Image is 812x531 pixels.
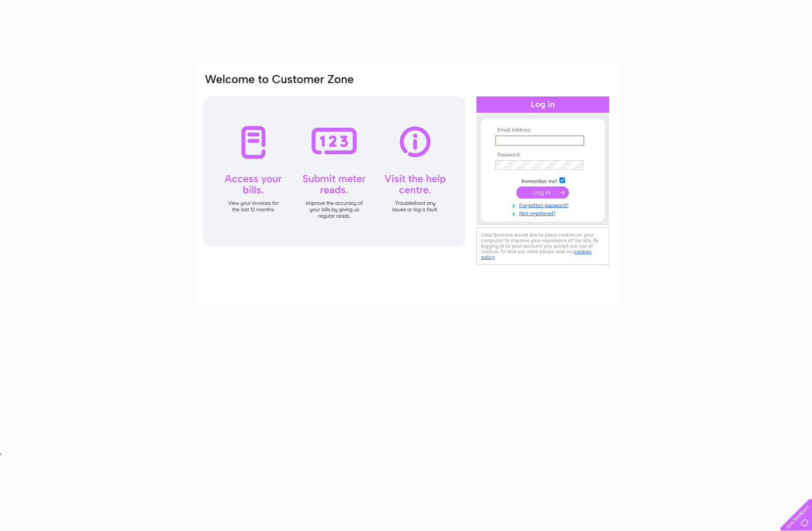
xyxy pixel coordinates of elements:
input: Submit [516,186,569,198]
th: Email Address: [493,127,592,133]
td: Remember me? [493,176,592,185]
div: Clear Business would like to place cookies on your computer to improve your experience of the sit... [476,228,609,265]
th: Password: [493,152,592,158]
a: cookies policy [481,249,592,260]
a: Forgotten password? [495,201,592,209]
a: Not registered? [495,209,592,217]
